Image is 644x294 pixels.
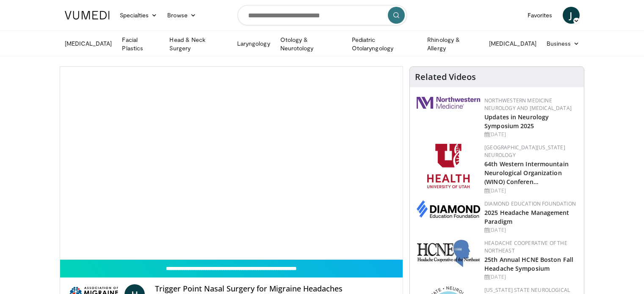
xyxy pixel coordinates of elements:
[484,97,572,112] a: Northwestern Medicine Neurology and [MEDICAL_DATA]
[522,7,558,24] a: Favorites
[484,35,542,52] a: [MEDICAL_DATA]
[162,7,201,24] a: Browse
[417,239,480,267] img: 6c52f715-17a6-4da1-9b6c-8aaf0ffc109f.jpg.150x105_q85_autocrop_double_scale_upscale_version-0.2.jpg
[484,160,569,186] a: 64th Western Intermountain Neurological Organization (WINO) Conferen…
[238,5,407,25] input: Search topics, interventions
[484,144,565,159] a: [GEOGRAPHIC_DATA][US_STATE] Neurology
[164,36,232,52] a: Head & Neck Surgery
[422,36,484,52] a: Rhinology & Allergy
[115,7,163,24] a: Specialties
[427,144,470,188] img: f6362829-b0a3-407d-a044-59546adfd345.png.150x105_q85_autocrop_double_scale_upscale_version-0.2.png
[347,36,422,52] a: Pediatric Otolaryngology
[155,284,396,294] h4: Trigger Point Nasal Surgery for Migraine Headaches
[484,113,549,130] a: Updates in Neurology Symposium 2025
[484,239,567,254] a: Headache Cooperative of the Northeast
[275,36,347,52] a: Otology & Neurotology
[417,97,480,109] img: 2a462fb6-9365-492a-ac79-3166a6f924d8.png.150x105_q85_autocrop_double_scale_upscale_version-0.2.jpg
[65,11,110,19] img: VuMedi Logo
[484,209,569,225] a: 2025 Headache Management Paradigm
[117,36,164,52] a: Facial Plastics
[484,256,573,272] a: 25th Annual HCNE Boston Fall Headache Symposium
[484,131,577,138] div: [DATE]
[232,35,275,52] a: Laryngology
[484,226,577,234] div: [DATE]
[417,200,480,218] img: d0406666-9e5f-4b94-941b-f1257ac5ccaf.png.150x105_q85_autocrop_double_scale_upscale_version-0.2.png
[484,273,577,281] div: [DATE]
[60,35,117,52] a: [MEDICAL_DATA]
[484,187,577,195] div: [DATE]
[415,72,476,82] h4: Related Videos
[484,200,576,207] a: Diamond Education Foundation
[542,35,585,52] a: Business
[563,7,580,24] a: J
[60,67,403,260] video-js: Video Player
